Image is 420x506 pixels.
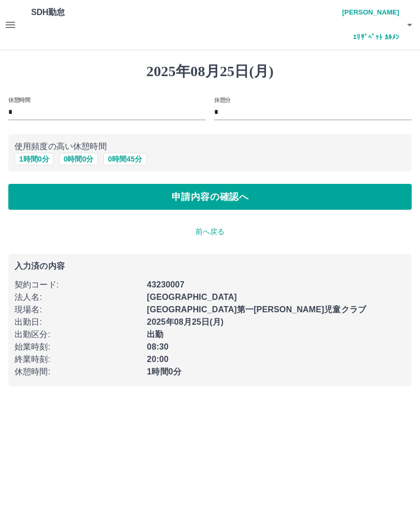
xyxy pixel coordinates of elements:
b: 08:30 [147,342,169,351]
label: 休憩分 [214,96,231,104]
p: 法人名 : [15,291,141,303]
p: 終業時刻 : [15,353,141,366]
p: 休憩時間 : [15,366,141,378]
p: 現場名 : [15,303,141,316]
label: 休憩時間 [8,96,30,104]
b: [GEOGRAPHIC_DATA]第一[PERSON_NAME]児童クラブ [147,305,366,314]
h1: 2025年08月25日(月) [8,63,412,80]
button: 0時間45分 [103,153,146,165]
p: 契約コード : [15,279,141,291]
p: 前へ戻る [8,226,412,237]
b: 20:00 [147,355,169,364]
button: 申請内容の確認へ [8,184,412,210]
p: 使用頻度の高い休憩時間 [15,140,405,153]
b: 出勤 [147,330,163,339]
button: 0時間0分 [59,153,99,165]
b: 2025年08月25日(月) [147,317,223,326]
button: 1時間0分 [15,153,54,165]
b: 43230007 [147,280,184,289]
p: 出勤区分 : [15,328,141,341]
b: 1時間0分 [147,367,181,376]
p: 入力済の内容 [15,262,405,270]
p: 始業時刻 : [15,341,141,353]
p: 出勤日 : [15,316,141,328]
b: [GEOGRAPHIC_DATA] [147,293,237,301]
